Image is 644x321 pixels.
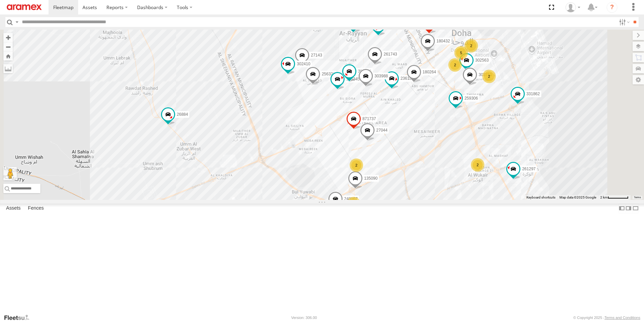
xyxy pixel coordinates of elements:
span: 261743 [384,52,397,57]
span: 27143 [311,53,322,58]
label: Assets [3,204,24,213]
span: 236189 [400,76,414,81]
button: Zoom Home [3,51,13,61]
button: Keyboard shortcuts [526,195,555,200]
button: Zoom in [3,33,13,42]
label: Measure [3,64,13,73]
div: 2 [464,39,478,52]
div: Version: 306.00 [291,316,317,320]
div: 2 [350,158,363,172]
button: Map Scale: 2 km per 58 pixels [598,195,631,200]
span: 180264 [423,70,436,75]
div: 7 [347,197,360,210]
div: Mohammed Fahim [563,2,583,12]
label: Search Query [14,17,20,27]
label: Hide Summary Table [632,204,639,213]
span: 871737 [362,116,376,121]
div: © Copyright 2025 - [573,316,640,320]
span: 259306 [464,96,478,101]
button: Zoom out [3,42,13,51]
span: 240107 [344,197,358,202]
div: 2 [471,158,484,172]
span: 135090 [364,176,378,181]
span: 2 km [600,195,608,199]
span: 256320 [322,72,335,76]
label: Fences [25,204,47,213]
i: ? [607,2,617,13]
label: Search Filter Options [616,17,631,27]
span: 303711 [479,73,492,77]
span: 27044 [376,128,387,133]
span: 303381 [358,69,372,74]
div: 5 [454,46,468,60]
img: aramex-logo.svg [7,4,42,10]
div: 2 [448,58,462,72]
span: 26884 [177,112,188,117]
span: 303988 [375,74,388,79]
button: Drag Pegman onto the map to open Street View [3,167,17,180]
a: Terms and Conditions [605,316,640,320]
a: Terms (opens in new tab) [634,196,641,199]
span: 302563 [475,58,489,63]
span: Map data ©2025 Google [559,195,596,199]
span: 180432 [437,39,450,44]
label: Dock Summary Table to the Left [618,204,625,213]
span: 302410 [297,62,310,66]
span: 331862 [526,92,540,96]
a: Visit our Website [4,314,35,321]
label: Dock Summary Table to the Right [625,204,632,213]
label: Map Settings [633,75,644,84]
div: 2 [482,70,496,83]
span: 261297 [522,167,536,171]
